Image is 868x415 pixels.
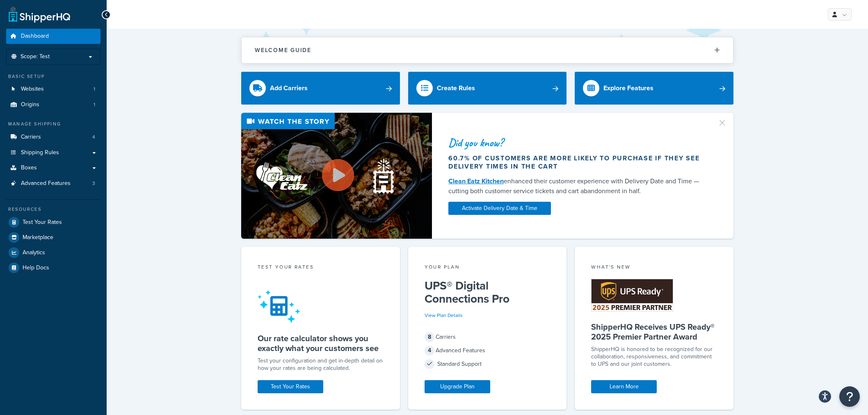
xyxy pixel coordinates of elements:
[258,263,384,273] div: Test your rates
[258,380,323,393] a: Test Your Rates
[21,149,59,156] span: Shipping Rules
[21,86,44,93] span: Websites
[241,72,400,105] a: Add Carriers
[6,176,101,191] li: Advanced Features
[6,260,101,275] a: Help Docs
[437,82,475,94] div: Create Rules
[425,332,434,342] span: 8
[23,219,62,226] span: Test Your Rates
[6,82,101,97] a: Websites1
[6,176,101,191] a: Advanced Features3
[591,322,717,342] h5: ShipperHQ Receives UPS Ready® 2025 Premier Partner Award
[408,72,567,105] a: Create Rules
[21,134,41,141] span: Carriers
[425,263,550,273] div: Your Plan
[6,29,101,44] a: Dashboard
[241,113,432,239] img: Video thumbnail
[448,176,504,186] a: Clean Eatz Kitchen
[591,263,717,273] div: What's New
[6,215,101,230] a: Test Your Rates
[6,73,101,80] div: Basic Setup
[425,345,550,356] div: Advanced Features
[258,333,384,353] h5: Our rate calculator shows you exactly what your customers see
[21,101,39,108] span: Origins
[92,134,95,141] span: 4
[23,249,45,256] span: Analytics
[23,265,49,271] span: Help Docs
[94,86,95,93] span: 1
[6,97,101,112] a: Origins1
[6,82,101,97] li: Websites
[448,154,708,171] div: 60.7% of customers are more likely to purchase if they see delivery times in the cart
[591,380,657,393] a: Learn More
[425,279,550,306] h5: UPS® Digital Connections Pro
[448,176,708,196] div: enhanced their customer experience with Delivery Date and Time — cutting both customer service ti...
[575,72,733,105] a: Explore Features
[425,358,550,370] div: Standard Support
[92,180,95,187] span: 3
[21,164,37,171] span: Boxes
[425,380,490,393] a: Upgrade Plan
[603,82,653,94] div: Explore Features
[6,97,101,112] li: Origins
[425,346,434,356] span: 4
[839,386,860,407] button: Open Resource Center
[21,53,50,60] span: Scope: Test
[270,82,308,94] div: Add Carriers
[242,37,733,63] button: Welcome Guide
[591,346,717,368] p: ShipperHQ is honored to be recognized for our collaboration, responsiveness, and commitment to UP...
[6,160,101,176] a: Boxes
[94,101,95,108] span: 1
[255,47,311,53] h2: Welcome Guide
[258,357,384,372] div: Test your configuration and get in-depth detail on how your rates are being calculated.
[6,145,101,160] a: Shipping Rules
[448,137,708,148] div: Did you know?
[6,130,101,145] a: Carriers4
[6,230,101,245] a: Marketplace
[23,234,53,241] span: Marketplace
[425,312,463,319] a: View Plan Details
[6,206,101,213] div: Resources
[21,33,49,40] span: Dashboard
[6,130,101,145] li: Carriers
[6,121,101,128] div: Manage Shipping
[21,180,71,187] span: Advanced Features
[425,331,550,343] div: Carriers
[448,202,551,215] a: Activate Delivery Date & Time
[6,245,101,260] a: Analytics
